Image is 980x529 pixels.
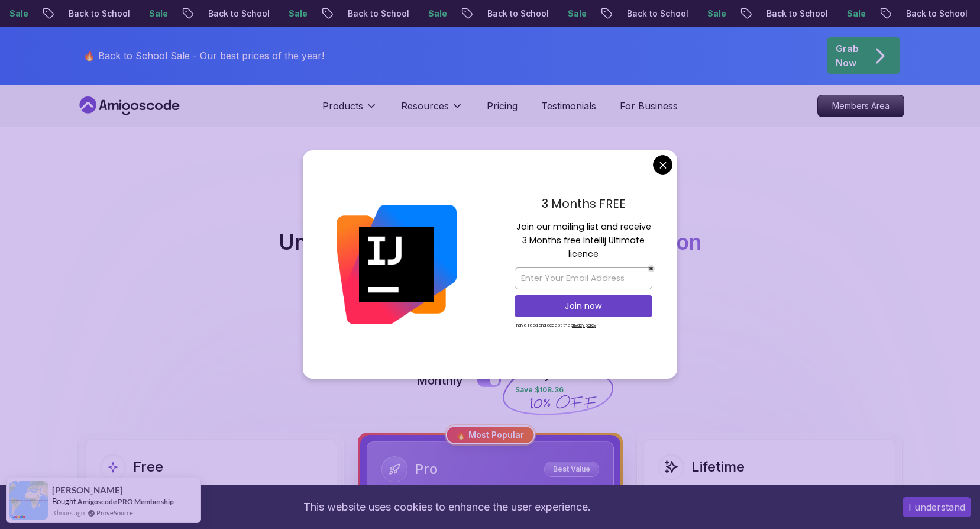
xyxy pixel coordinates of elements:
[546,463,597,475] p: Best Value
[454,8,534,20] p: Back to School
[322,99,363,113] p: Products
[77,497,174,506] a: Amigoscode PRO Membership
[416,372,463,389] p: Monthly
[133,457,163,476] h2: Free
[279,230,701,254] h2: Unlimited Learning with
[9,481,48,520] img: provesource social proof notification image
[541,99,596,113] a: Testimonials
[35,8,115,20] p: Back to School
[620,99,678,113] a: For Business
[96,508,133,518] a: ProveSource
[872,8,953,20] p: Back to School
[314,8,394,20] p: Back to School
[322,99,377,122] button: Products
[255,8,293,20] p: Sale
[401,99,449,113] p: Resources
[534,8,572,20] p: Sale
[836,41,859,70] p: Grab Now
[83,49,324,63] p: 🔥 Back to School Sale - Our best prices of the year!
[733,8,813,20] p: Back to School
[817,95,904,117] a: Members Area
[52,496,76,506] span: Bought
[52,485,123,495] span: [PERSON_NAME]
[115,8,153,20] p: Sale
[593,8,674,20] p: Back to School
[9,494,885,520] div: This website uses cookies to enhance the user experience.
[394,8,432,20] p: Sale
[674,8,711,20] p: Sale
[903,497,971,517] button: Accept cookies
[691,457,745,476] h2: Lifetime
[52,508,85,518] span: 3 hours ago
[813,8,851,20] p: Sale
[487,99,518,113] a: Pricing
[415,460,438,479] h2: Pro
[401,99,463,122] button: Resources
[818,95,904,117] p: Members Area
[174,8,255,20] p: Back to School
